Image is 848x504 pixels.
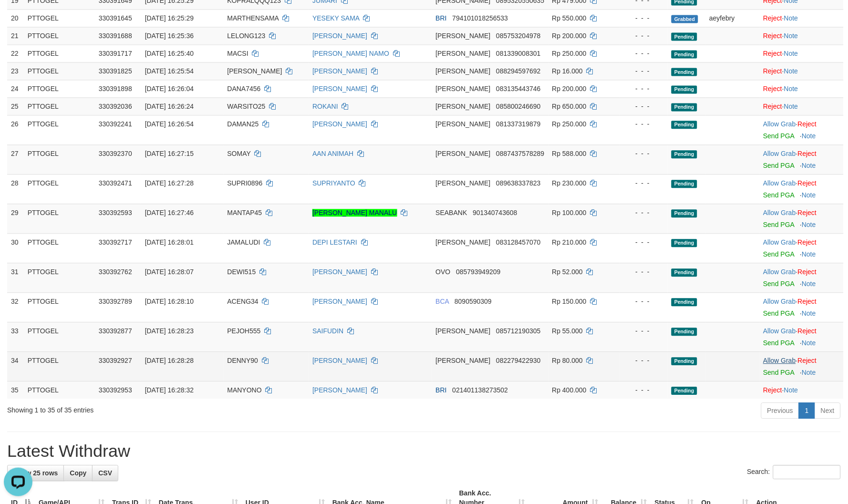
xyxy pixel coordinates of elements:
td: · [760,381,844,399]
button: Open LiveChat chat widget [4,4,32,32]
span: · [764,209,798,217]
a: Note [802,251,816,258]
span: Pending [672,86,697,94]
a: SUPRIYANTO [312,180,355,187]
span: 330392953 [99,387,132,394]
span: [PERSON_NAME] [436,68,491,75]
span: Rp 80.000 [552,357,583,365]
a: YESEKY SAMA [312,15,360,22]
span: MARTHENSAMA [228,15,279,22]
a: Allow Grab [764,357,796,365]
div: - - - [623,179,664,188]
span: Rp 52.000 [552,268,583,276]
span: [DATE] 16:27:28 [145,180,194,187]
a: Reject [764,85,783,93]
h1: Latest Withdraw [7,442,841,461]
span: 330392593 [99,209,132,217]
span: Pending [672,328,697,336]
td: PTTOGEL [24,62,95,80]
span: Copy 021401138273502 to clipboard [453,387,508,394]
div: - - - [623,14,664,23]
td: 28 [7,175,24,204]
td: · [760,10,844,27]
a: Reject [798,328,817,335]
span: 330391717 [99,50,132,58]
span: Pending [672,121,697,129]
span: Rp 200.000 [552,32,587,40]
a: ROKANI [312,103,338,111]
a: Note [802,339,816,347]
a: Allow Grab [764,239,796,247]
a: Note [784,50,798,58]
a: Copy [63,465,93,482]
td: · [760,204,844,234]
span: Grabbed [672,15,698,23]
span: 330391688 [99,32,132,40]
span: · [764,328,798,335]
span: [DATE] 16:27:15 [145,150,194,158]
span: Copy 085712190305 to clipboard [496,328,540,335]
span: Rp 550.000 [552,15,587,22]
a: Reject [764,103,783,111]
span: · [764,150,798,158]
td: 35 [7,381,24,399]
td: · [760,145,844,175]
a: [PERSON_NAME] [312,85,367,93]
td: 23 [7,62,24,80]
span: Rp 588.000 [552,150,587,158]
span: Pending [672,68,697,76]
span: [PERSON_NAME] [436,85,491,93]
span: JAMALUDI [228,239,260,247]
span: · [764,357,798,365]
a: [PERSON_NAME] MANALU [312,209,397,217]
span: Rp 230.000 [552,180,587,187]
span: Rp 210.000 [552,239,587,247]
span: Copy 081339008301 to clipboard [496,50,540,58]
span: Copy 083135443746 to clipboard [496,85,540,93]
td: · [760,45,844,62]
td: PTTOGEL [24,145,95,175]
a: Note [802,369,816,377]
span: 330392370 [99,150,132,158]
a: Send PGA [764,280,795,288]
a: [PERSON_NAME] [312,387,367,394]
span: 330391825 [99,68,132,75]
a: Send PGA [764,133,795,140]
a: Note [784,68,798,75]
div: Showing 1 to 35 of 35 entries [7,402,346,415]
td: · [760,352,844,381]
a: Note [802,133,816,140]
span: [PERSON_NAME] [436,103,491,111]
span: Pending [672,210,697,218]
a: [PERSON_NAME] [312,298,367,306]
span: Rp 55.000 [552,328,583,335]
td: · [760,263,844,293]
td: PTTOGEL [24,293,95,322]
td: · [760,293,844,322]
a: Note [802,162,816,170]
a: [PERSON_NAME] [312,32,367,40]
span: 330392717 [99,239,132,247]
a: Note [802,310,816,318]
div: - - - [623,120,664,129]
span: 330392036 [99,103,132,111]
td: PTTOGEL [24,80,95,98]
a: Reject [798,209,817,217]
td: 31 [7,263,24,293]
a: Note [802,280,816,288]
span: 330392471 [99,180,132,187]
a: Note [784,103,798,111]
a: Send PGA [764,162,795,170]
span: [DATE] 16:25:36 [145,32,194,40]
span: MANTAP45 [228,209,262,217]
a: Allow Grab [764,298,796,306]
a: Reject [798,298,817,306]
td: · [760,62,844,80]
td: 26 [7,115,24,145]
span: Pending [672,358,697,366]
td: PTTOGEL [24,45,95,62]
a: Send PGA [764,310,795,318]
span: Rp 400.000 [552,387,587,394]
td: PTTOGEL [24,322,95,352]
td: 34 [7,352,24,381]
